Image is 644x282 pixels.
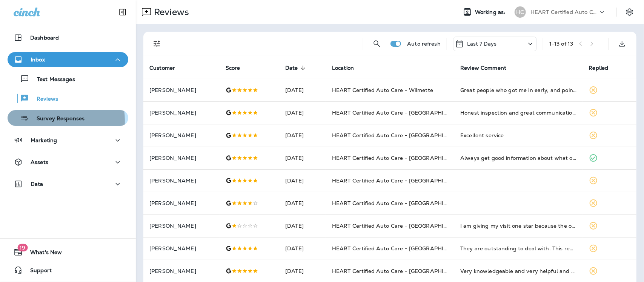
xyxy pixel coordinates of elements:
span: Score [226,64,250,71]
button: Inbox [8,52,128,67]
button: Survey Responses [8,110,128,126]
span: Customer [149,65,175,71]
p: [PERSON_NAME] [149,223,214,229]
div: Great people who got me in early, and pointed out some things to keep an eye on! [460,86,576,94]
div: Always get good information about what our car needs and the work is done quickly and correctly. ... [460,154,576,162]
p: Reviews [29,96,58,103]
span: HEART Certified Auto Care - [GEOGRAPHIC_DATA] [332,155,467,161]
span: Review Comment [460,65,506,71]
span: HEART Certified Auto Care - Wilmette [332,87,433,93]
span: HEART Certified Auto Care - [GEOGRAPHIC_DATA] [332,245,467,252]
button: Settings [623,5,636,19]
span: HEART Certified Auto Care - [GEOGRAPHIC_DATA] [332,132,467,139]
button: Assets [8,155,128,170]
p: [PERSON_NAME] [149,87,214,93]
p: [PERSON_NAME] [149,178,214,184]
span: Location [332,64,364,71]
td: [DATE] [279,147,326,169]
td: [DATE] [279,237,326,260]
p: Assets [31,159,48,165]
button: Export as CSV [615,36,630,51]
div: Excellent service [460,132,576,139]
div: I am giving my visit one star because the office receptionist is great. However my experience wit... [460,222,576,230]
td: [DATE] [279,101,326,124]
button: Search Reviews [369,36,384,51]
div: Honest inspection and great communication. First visit and will be coming back. [460,109,576,116]
button: Support [8,263,128,278]
span: 19 [17,244,28,251]
p: Inbox [31,57,45,63]
button: Text Messages [8,71,128,87]
p: [PERSON_NAME] [149,268,214,274]
div: 1 - 13 of 13 [549,41,573,47]
div: HC [515,6,526,18]
td: [DATE] [279,192,326,215]
td: [DATE] [279,79,326,101]
td: [DATE] [279,124,326,147]
button: Filters [149,36,164,51]
span: Review Comment [460,64,516,71]
span: Support [23,267,52,276]
span: Date [285,64,308,71]
span: Score [226,65,240,71]
span: HEART Certified Auto Care - [GEOGRAPHIC_DATA] [332,200,467,207]
p: [PERSON_NAME] [149,132,214,138]
button: Dashboard [8,30,128,45]
span: Replied [589,65,609,71]
button: Marketing [8,133,128,148]
span: Working as: [475,9,507,15]
span: What's New [23,249,62,258]
p: Text Messages [29,76,75,83]
p: Auto refresh [407,41,441,47]
p: [PERSON_NAME] [149,155,214,161]
span: Customer [149,64,185,71]
p: [PERSON_NAME] [149,110,214,116]
p: Last 7 Days [467,41,497,47]
button: 19What's New [8,245,128,260]
p: Marketing [31,137,57,143]
button: Collapse Sidebar [112,5,133,20]
span: HEART Certified Auto Care - [GEOGRAPHIC_DATA] [332,177,467,184]
button: Reviews [8,90,128,106]
p: Survey Responses [29,115,85,123]
p: Data [31,181,43,187]
span: HEART Certified Auto Care - [GEOGRAPHIC_DATA] [332,222,467,229]
td: [DATE] [279,169,326,192]
div: They are outstanding to deal with. This reminds of the old time honest and trustworthy auto speci... [460,245,576,252]
p: [PERSON_NAME] [149,200,214,206]
span: Replied [589,64,618,71]
td: [DATE] [279,215,326,237]
span: HEART Certified Auto Care - [GEOGRAPHIC_DATA] [332,268,467,274]
p: Reviews [151,6,189,18]
span: Location [332,65,354,71]
p: HEART Certified Auto Care [530,9,598,15]
button: Data [8,176,128,192]
p: Dashboard [30,35,59,41]
div: Very knowledgeable and very helpful and kind [460,267,576,275]
span: HEART Certified Auto Care - [GEOGRAPHIC_DATA] [332,109,467,116]
p: [PERSON_NAME] [149,245,214,251]
span: Date [285,65,298,71]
